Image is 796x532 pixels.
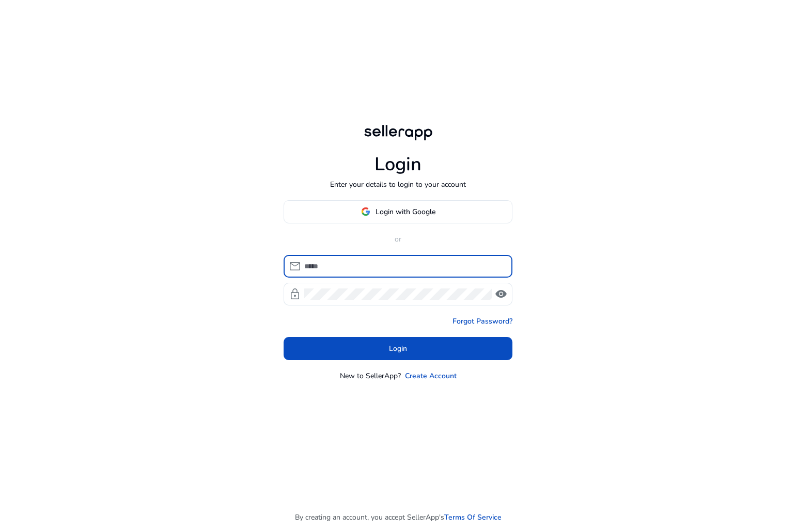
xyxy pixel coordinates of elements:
p: New to SellerApp? [340,370,401,381]
h1: Login [374,153,422,175]
img: google-logo.svg [361,207,370,216]
p: Enter your details to login to your account [330,179,466,190]
a: Create Account [405,370,457,381]
a: Forgot Password? [452,316,512,327]
span: visibility [495,288,507,300]
p: or [284,234,512,245]
span: Login with Google [376,206,435,217]
a: Terms Of Service [444,512,502,523]
span: mail [289,260,301,272]
span: lock [289,288,301,300]
button: Login with Google [284,200,512,223]
button: Login [284,337,512,360]
span: Login [389,343,407,354]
